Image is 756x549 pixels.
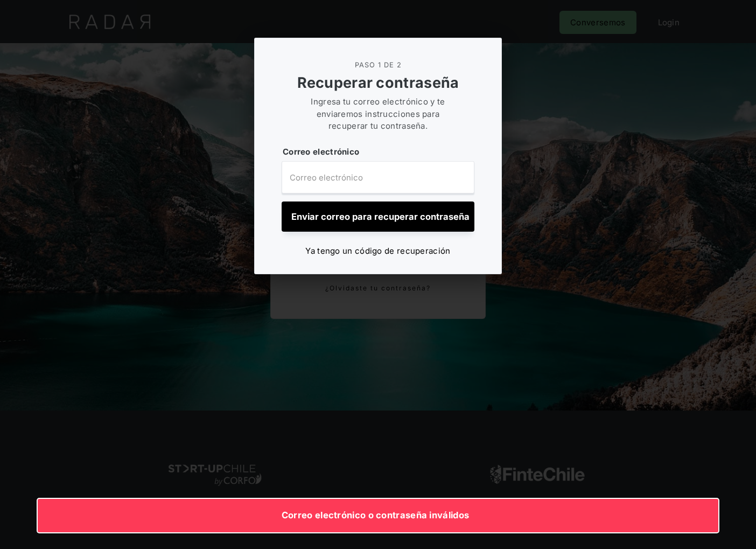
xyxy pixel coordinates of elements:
[282,161,474,193] input: Email Address
[305,245,450,258] div: Ya tengo un código de recuperación
[38,508,713,524] div: Correo electrónico o contraseña inválidos
[282,201,474,232] input: Enviar correo para recuperar contraseña
[301,96,455,133] div: Ingresa tu correo electrónico y te enviaremos instrucciones para recuperar tu contraseña.
[282,146,474,158] label: Correo electrónico
[282,73,474,93] div: Recuperar contraseña
[282,60,474,70] div: PASO 1 DE 2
